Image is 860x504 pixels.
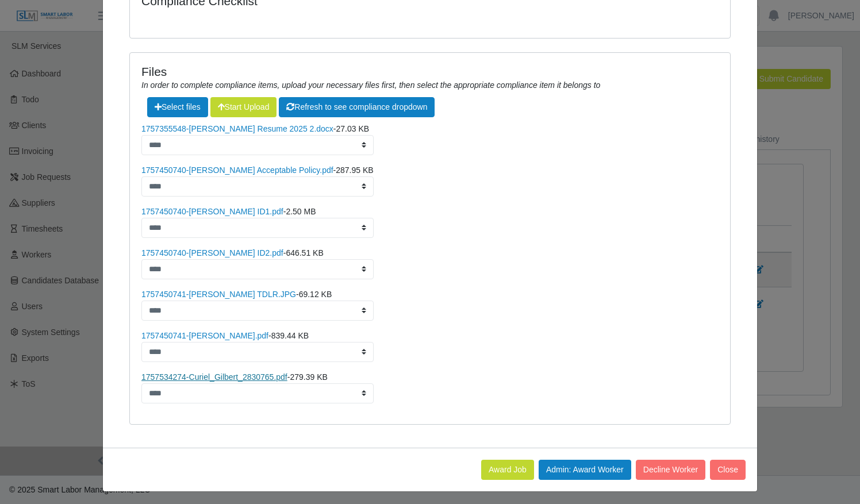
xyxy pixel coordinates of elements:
button: Close [710,460,746,480]
button: Decline Worker [636,460,705,480]
li: - [141,247,719,279]
span: 279.39 KB [290,372,327,382]
li: - [141,371,719,403]
button: Admin: Award Worker [539,460,631,480]
a: 1757450740-[PERSON_NAME] Acceptable Policy.pdf [141,166,333,175]
a: 1757450741-[PERSON_NAME] TDLR.JPG [141,290,296,299]
a: 1757355548-[PERSON_NAME] Resume 2025 2.docx [141,124,333,133]
span: Select files [147,97,208,117]
button: Refresh to see compliance dropdown [279,97,435,117]
li: - [141,206,719,238]
span: 27.03 KB [336,124,370,133]
h4: Files [141,64,719,79]
button: Award Job [481,460,534,480]
span: 287.95 KB [336,166,373,175]
li: - [141,164,719,197]
span: 839.44 KB [271,331,309,340]
a: 1757450740-[PERSON_NAME] ID1.pdf [141,207,283,216]
a: 1757450740-[PERSON_NAME] ID2.pdf [141,248,283,257]
li: - [141,288,719,321]
i: In order to complete compliance items, upload your necessary files first, then select the appropr... [141,80,600,90]
a: 1757450741-[PERSON_NAME].pdf [141,331,268,340]
span: 646.51 KB [286,248,323,257]
li: - [141,123,719,155]
a: 1757534274-Curiel_Gilbert_2830765.pdf [141,372,287,382]
span: 69.12 KB [299,290,332,299]
li: - [141,330,719,362]
button: Start Upload [210,97,277,117]
span: 2.50 MB [286,207,316,216]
